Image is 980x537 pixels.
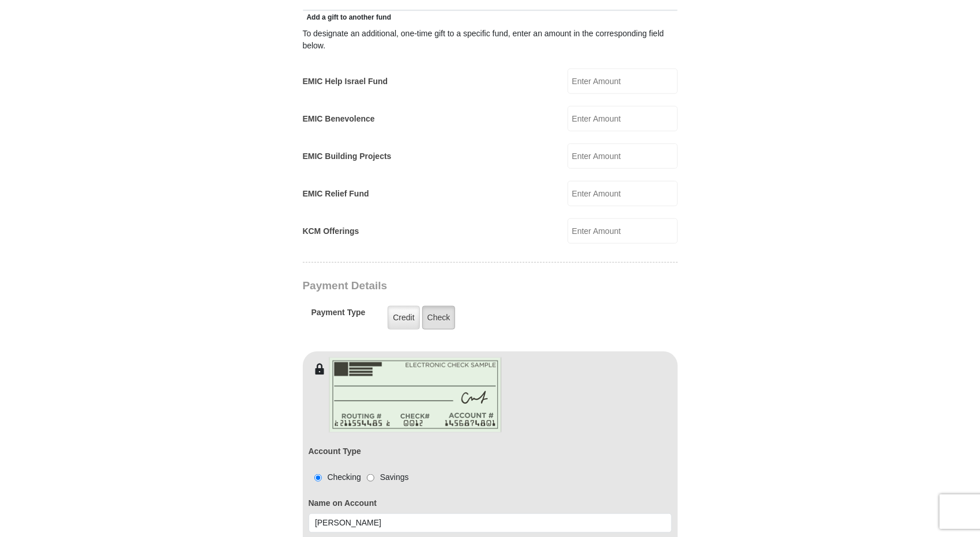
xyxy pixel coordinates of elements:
[568,69,678,94] input: Enter Amount
[303,188,369,200] label: EMIC Relief Fund
[309,497,672,509] label: Name on Account
[422,306,456,330] label: Check
[311,308,366,323] h5: Payment Type
[303,279,597,293] h3: Payment Details
[329,357,502,433] img: check-en.png
[568,143,678,169] input: Enter Amount
[303,150,392,162] label: EMIC Building Projects
[568,181,678,206] input: Enter Amount
[303,75,388,88] label: EMIC Help Israel Fund
[303,225,359,237] label: KCM Offerings
[568,106,678,131] input: Enter Amount
[568,218,678,244] input: Enter Amount
[309,471,409,483] div: Checking Savings
[303,13,392,21] span: Add a gift to another fund
[309,445,362,457] label: Account Type
[303,28,678,52] div: To designate an additional, one-time gift to a specific fund, enter an amount in the correspondin...
[388,306,419,330] label: Credit
[303,113,375,125] label: EMIC Benevolence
